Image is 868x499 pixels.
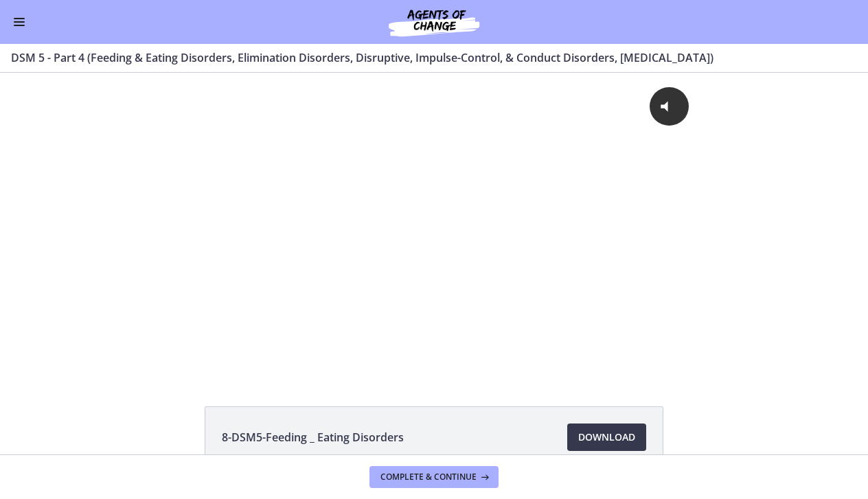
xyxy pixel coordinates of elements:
a: Download [567,423,646,451]
button: Complete & continue [369,466,499,488]
span: 8-DSM5-Feeding _ Eating Disorders [222,429,404,445]
button: Click for sound [650,14,689,54]
span: Complete & continue [380,472,477,483]
button: Enable menu [11,14,27,30]
h3: DSM 5 - Part 4 (Feeding & Eating Disorders, Elimination Disorders, Disruptive, Impulse-Control, &... [11,49,841,66]
span: Download [578,429,635,445]
img: Agents of Change [352,5,516,38]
